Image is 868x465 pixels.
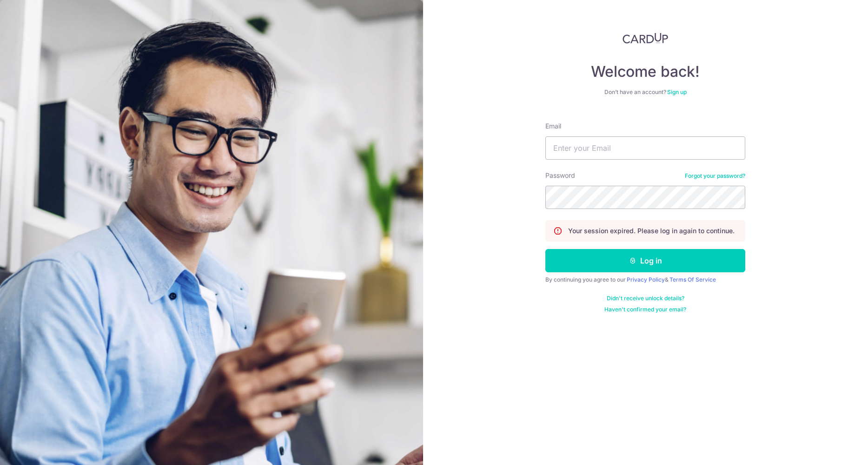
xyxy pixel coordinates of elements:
div: By continuing you agree to our & [545,276,745,283]
h4: Welcome back! [545,62,745,81]
button: Log in [545,249,745,272]
p: Your session expired. Please log in again to continue. [568,226,735,236]
label: Email [545,121,561,131]
label: Password [545,171,575,180]
a: Forgot your password? [685,172,745,180]
a: Haven't confirmed your email? [604,306,686,313]
a: Sign up [667,88,687,95]
div: Don’t have an account? [545,88,745,96]
a: Didn't receive unlock details? [607,295,684,302]
a: Terms Of Service [669,276,716,283]
img: CardUp Logo [623,33,668,44]
a: Privacy Policy [627,276,665,283]
input: Enter your Email [545,136,745,160]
